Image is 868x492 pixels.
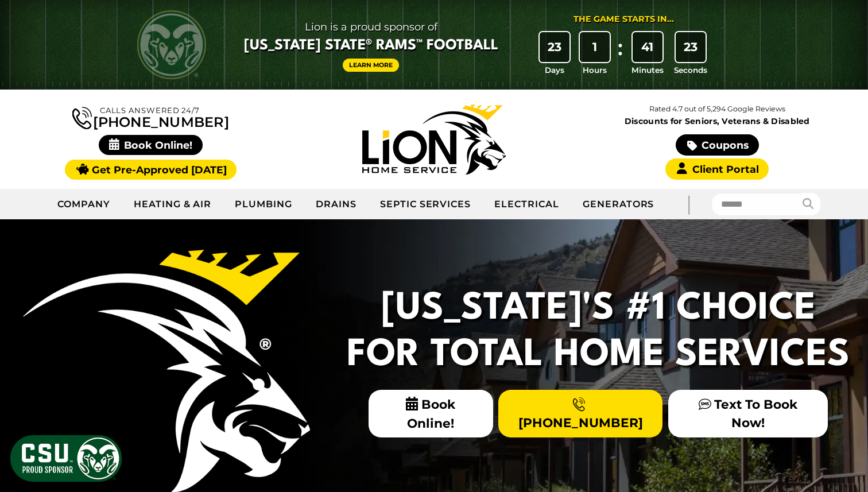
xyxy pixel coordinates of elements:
[573,13,674,26] div: The Game Starts in...
[580,32,610,62] div: 1
[304,190,369,219] a: Drains
[665,189,711,219] div: |
[72,104,228,129] a: [PHONE_NUMBER]
[676,32,706,62] div: 23
[244,18,498,36] span: Lion is a proud sponsor of
[343,59,399,72] a: Learn More
[340,286,857,378] h2: [US_STATE]'s #1 Choice For Total Home Services
[540,32,569,62] div: 23
[583,64,607,76] span: Hours
[665,158,769,180] a: Client Portal
[498,390,662,437] a: [PHONE_NUMBER]
[631,64,664,76] span: Minutes
[578,117,857,125] span: Discounts for Seniors, Veterans & Disabled
[369,190,483,219] a: Septic Services
[668,390,828,437] a: Text To Book Now!
[244,36,498,56] span: [US_STATE] State® Rams™ Football
[571,190,666,219] a: Generators
[615,32,626,76] div: :
[545,64,564,76] span: Days
[137,10,206,79] img: CSU Rams logo
[223,190,304,219] a: Plumbing
[576,103,859,115] p: Rated 4.7 out of 5,294 Google Reviews
[362,104,506,175] img: Lion Home Service
[676,134,758,156] a: Coupons
[483,190,571,219] a: Electrical
[369,390,493,437] span: Book Online!
[674,64,707,76] span: Seconds
[9,433,123,483] img: CSU Sponsor Badge
[46,190,122,219] a: Company
[99,135,203,155] span: Book Online!
[122,190,223,219] a: Heating & Air
[633,32,662,62] div: 41
[65,160,237,180] a: Get Pre-Approved [DATE]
